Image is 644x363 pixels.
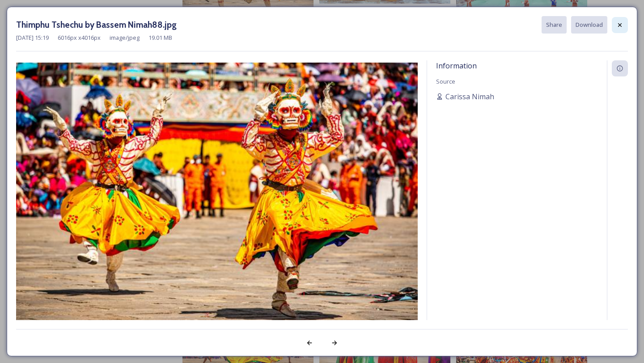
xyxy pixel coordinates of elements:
[16,18,177,31] h3: Thimphu Tshechu by Bassem Nimah88.jpg
[571,16,607,34] button: Download
[436,61,477,71] span: Information
[16,63,418,330] img: Thimphu%2520Tshechu%2520by%2520Bassem%2520Nimah88.jpg
[16,34,49,42] span: [DATE] 15:19
[445,91,494,102] span: Carissa Nimah
[58,34,101,42] span: 6016 px x 4016 px
[148,34,172,42] span: 19.01 MB
[542,16,567,34] button: Share
[110,34,140,42] span: image/jpeg
[436,77,455,85] span: Source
